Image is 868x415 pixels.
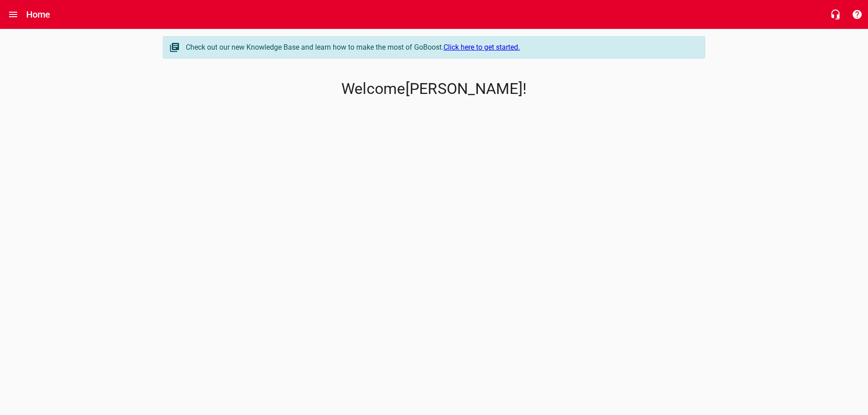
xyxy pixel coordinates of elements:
[825,4,846,25] button: Live Chat
[186,42,696,53] div: Check out our new Knowledge Base and learn how to make the most of GoBoost.
[443,43,520,51] a: Click here to get started.
[163,80,705,98] p: Welcome [PERSON_NAME] !
[2,4,24,25] button: Open drawer
[846,4,868,25] button: Support Portal
[26,7,51,22] h6: Home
